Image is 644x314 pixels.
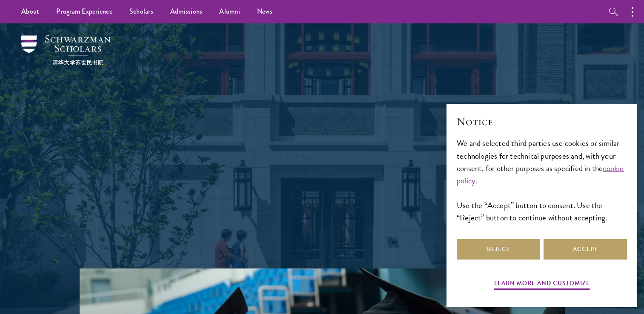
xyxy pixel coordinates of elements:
button: Learn more and customize [494,278,590,291]
h2: Notice [457,114,627,129]
a: cookie policy [457,162,624,187]
button: Reject [457,239,540,260]
img: Schwarzman Scholars [21,35,111,65]
button: Accept [544,239,627,260]
div: We and selected third parties use cookies or similar technologies for technical purposes and, wit... [457,137,627,223]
